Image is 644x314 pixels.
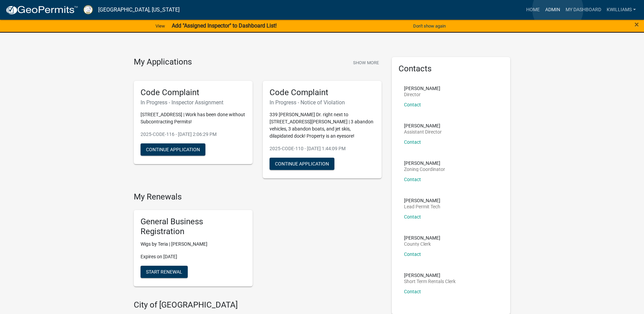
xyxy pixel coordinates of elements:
p: County Clerk [404,242,440,246]
p: [PERSON_NAME] [404,161,445,165]
a: Contact [404,289,421,294]
a: Contact [404,251,421,257]
button: Don't show again [410,20,448,32]
h5: General Business Registration [141,217,246,237]
p: Lead Permit Tech [404,204,440,209]
a: Home [523,3,542,16]
button: Continue Application [270,158,334,170]
button: Show More [350,57,382,68]
h4: My Renewals [134,192,382,202]
strong: Add "Assigned Inspector" to Dashboard List! [172,22,277,29]
p: 2025-CODE-116 - [DATE] 2:06:29 PM [141,131,246,138]
p: [PERSON_NAME] [404,198,440,203]
h5: Code Complaint [270,88,375,98]
h6: In Progress - Inspector Assignment [141,99,246,106]
a: Contact [404,214,421,220]
h5: Contacts [399,64,504,74]
button: Close [634,20,639,29]
a: Admin [542,3,563,16]
a: Contact [404,102,421,107]
a: My Dashboard [563,3,604,16]
span: Start Renewal [146,269,182,274]
a: Contact [404,139,421,145]
p: [PERSON_NAME] [404,235,440,240]
p: Wigs by Teria | [PERSON_NAME] [141,241,246,248]
button: Continue Application [141,143,205,156]
a: Contact [404,177,421,182]
p: [STREET_ADDRESS] | Work has been done without Subcontracting Permits! [141,111,246,125]
wm-registration-list-section: My Renewals [134,192,382,292]
p: Zoning Coordinator [404,167,445,172]
h4: City of [GEOGRAPHIC_DATA] [134,300,382,310]
a: kwilliams [604,3,639,16]
p: Assistant Director [404,129,442,134]
p: [PERSON_NAME] [404,123,442,128]
span: × [634,20,639,29]
button: Start Renewal [141,266,188,278]
h4: My Applications [134,57,192,67]
a: View [153,20,168,32]
p: 339 [PERSON_NAME] Dr. right next to [STREET_ADDRESS][PERSON_NAME] | 3 abandon vehicles, 3 abandon... [270,111,375,140]
h5: Code Complaint [141,88,246,98]
p: 2025-CODE-110 - [DATE] 1:44:09 PM [270,145,375,152]
a: [GEOGRAPHIC_DATA], [US_STATE] [98,4,180,16]
p: [PERSON_NAME] [404,273,456,278]
p: [PERSON_NAME] [404,86,440,91]
p: Expires on [DATE] [141,253,246,260]
img: Putnam County, Georgia [84,5,93,14]
h6: In Progress - Notice of Violation [270,99,375,106]
p: Short Term Rentals Clerk [404,279,456,284]
p: Director [404,92,440,97]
